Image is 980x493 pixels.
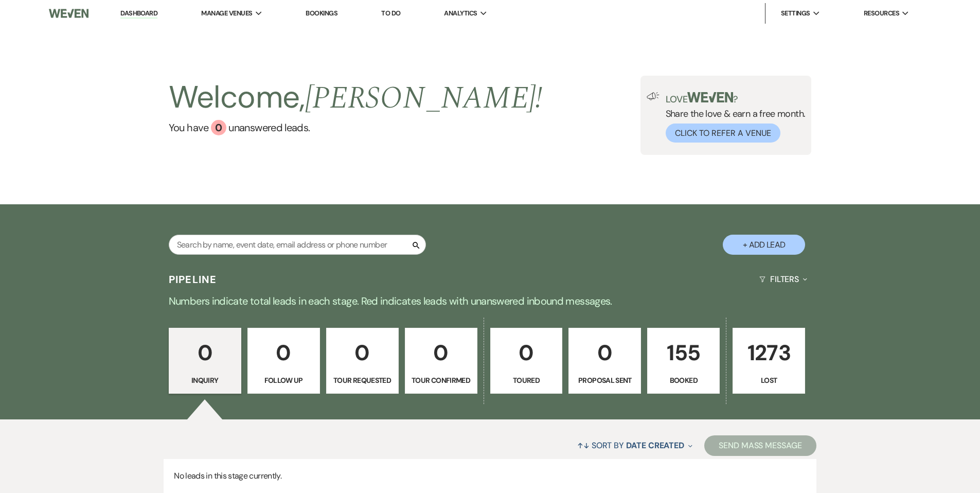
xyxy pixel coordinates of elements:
p: Proposal Sent [575,375,634,386]
a: 0Proposal Sent [568,328,641,394]
p: Inquiry [175,375,235,386]
p: 0 [412,336,471,370]
p: 155 [654,336,713,370]
p: 0 [575,336,634,370]
button: Click to Refer a Venue [666,124,780,143]
p: 0 [175,336,235,370]
p: Follow Up [254,375,313,386]
p: Lost [739,375,798,386]
span: Analytics [444,8,477,19]
img: Weven Logo [49,3,88,24]
a: 155Booked [647,328,720,394]
a: Dashboard [120,9,157,19]
a: To Do [381,9,400,17]
a: 0Follow Up [247,328,320,394]
a: 0Inquiry [169,328,241,394]
button: Sort By Date Created [573,432,697,459]
img: loud-speaker-illustration.svg [647,92,660,100]
p: No leads in this stage currently. [164,459,816,493]
span: [PERSON_NAME] ! [305,75,543,122]
input: Search by name, event date, email address or phone number [169,235,426,255]
p: Toured [497,375,556,386]
span: Settings [781,8,810,19]
a: 0Tour Confirmed [405,328,477,394]
button: Filters [755,266,811,293]
div: 0 [211,120,226,135]
a: 0Tour Requested [326,328,399,394]
img: weven-logo-green.svg [687,92,733,102]
a: Bookings [306,9,337,17]
span: Manage Venues [201,8,252,19]
p: 0 [254,336,313,370]
span: ↑↓ [577,440,590,451]
p: Tour Confirmed [412,375,471,386]
a: 0Toured [490,328,563,394]
a: You have 0 unanswered leads. [169,120,543,135]
p: Tour Requested [333,375,392,386]
h2: Welcome, [169,76,543,120]
a: 1273Lost [733,328,805,394]
p: 0 [497,336,556,370]
p: Love ? [666,92,806,104]
p: Booked [654,375,713,386]
div: Share the love & earn a free month. [660,92,806,143]
p: 1273 [739,336,798,370]
p: Numbers indicate total leads in each stage. Red indicates leads with unanswered inbound messages. [120,293,861,309]
span: Date Created [626,440,684,451]
button: Send Mass Message [704,435,816,456]
span: Resources [864,8,899,19]
p: 0 [333,336,392,370]
button: + Add Lead [723,235,805,255]
h3: Pipeline [169,272,217,287]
